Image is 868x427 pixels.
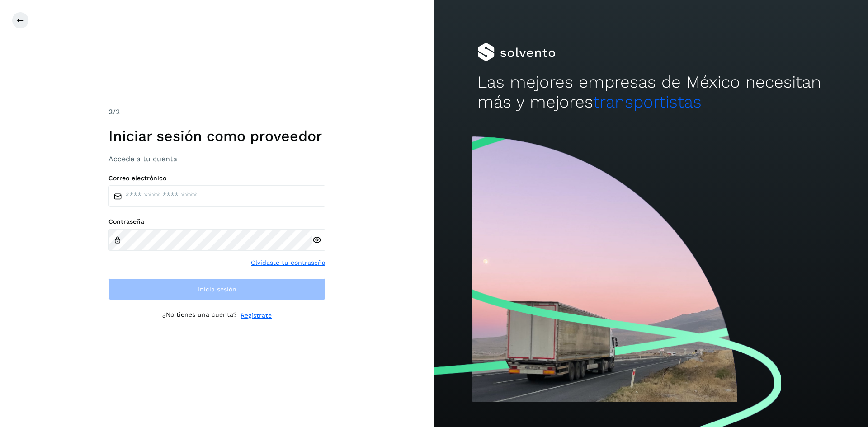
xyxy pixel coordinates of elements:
h1: Iniciar sesión como proveedor [108,127,325,145]
label: Contraseña [108,218,325,225]
div: /2 [108,107,325,117]
span: transportistas [593,92,702,112]
a: Regístrate [241,311,272,320]
h3: Accede a tu cuenta [108,155,325,163]
button: Inicia sesión [108,278,325,300]
h2: Las mejores empresas de México necesitan más y mejores [477,72,825,113]
p: ¿No tienes una cuenta? [162,311,237,320]
span: 2 [108,108,113,116]
a: Olvidaste tu contraseña [251,258,325,267]
span: Inicia sesión [198,286,236,292]
label: Correo electrónico [108,174,325,182]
